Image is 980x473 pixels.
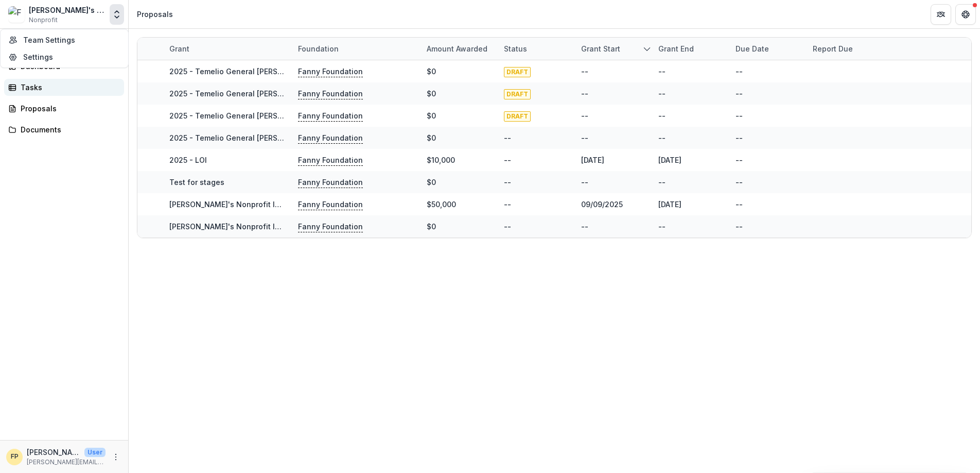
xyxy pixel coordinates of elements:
div: -- [658,88,666,99]
p: Fanny Foundation [298,132,363,144]
div: -- [658,177,666,188]
div: $0 [427,132,436,143]
div: $0 [427,177,436,188]
span: DRAFT [504,89,531,99]
div: Foundation [292,38,421,60]
div: Amount awarded [421,38,498,60]
div: [DATE] [658,199,681,210]
div: Grant start [575,38,652,60]
div: Tasks [21,82,116,93]
div: -- [504,132,511,143]
div: Foundation [292,43,345,54]
a: Documents [4,121,124,138]
div: Grant end [652,38,729,60]
div: Status [498,43,533,54]
div: -- [581,132,588,143]
div: Due Date [729,38,807,60]
div: Due Date [729,43,775,54]
span: DRAFT [504,67,531,77]
p: User [84,448,106,457]
div: -- [581,177,588,188]
div: -- [658,110,666,121]
div: -- [581,66,588,77]
div: Amount awarded [421,43,494,54]
img: Fanny's Nonprofit Inc. [8,6,25,23]
p: Fanny Foundation [298,177,363,188]
div: -- [736,199,743,210]
div: $50,000 [427,199,456,210]
a: Proposals [4,100,124,117]
div: Status [498,38,575,60]
a: Test for stages [169,178,224,187]
div: -- [658,132,666,143]
div: $10,000 [427,155,455,165]
button: Open entity switcher [110,4,124,25]
div: -- [736,221,743,232]
p: Fanny Foundation [298,221,363,232]
div: -- [736,177,743,188]
div: [DATE] [658,155,681,165]
button: More [110,451,122,463]
div: Grant [163,38,292,60]
div: [PERSON_NAME]'s Nonprofit Inc. [29,5,106,15]
a: 2025 - Temelio General [PERSON_NAME] [169,111,316,120]
div: -- [736,88,743,99]
div: -- [658,221,666,232]
div: -- [504,177,511,188]
div: [DATE] [581,155,604,165]
div: Report Due [807,38,884,60]
a: [PERSON_NAME]'s Nonprofit Inc. - 2025 [169,200,311,209]
div: -- [658,66,666,77]
p: Fanny Foundation [298,110,363,122]
p: [PERSON_NAME] President [27,447,80,458]
div: -- [504,221,511,232]
div: Report Due [807,43,859,54]
a: 2025 - Temelio General [PERSON_NAME] [169,133,316,142]
a: Tasks [4,79,124,96]
svg: sorted descending [643,45,651,53]
div: Fanny President [11,453,19,460]
div: $0 [427,88,436,99]
div: -- [736,110,743,121]
a: 2025 - LOI [169,156,207,164]
div: -- [736,132,743,143]
div: $0 [427,221,436,232]
div: Grant end [652,43,700,54]
span: Nonprofit [29,15,58,25]
div: $0 [427,110,436,121]
div: -- [504,199,511,210]
div: Documents [21,124,116,135]
a: 2025 - Temelio General [PERSON_NAME] [169,67,316,76]
a: [PERSON_NAME]'s Nonprofit Inc. - 2025 - LOI [169,222,331,231]
p: Fanny Foundation [298,199,363,210]
div: -- [581,88,588,99]
div: -- [736,155,743,165]
div: 09/09/2025 [581,199,623,210]
div: -- [581,221,588,232]
div: -- [581,110,588,121]
div: -- [504,155,511,165]
p: Fanny Foundation [298,155,363,166]
button: Get Help [955,4,976,25]
span: DRAFT [504,111,531,122]
div: Proposals [21,103,116,114]
div: Grant start [575,43,626,54]
p: Fanny Foundation [298,66,363,77]
nav: breadcrumb [133,7,177,22]
div: Grant [163,43,196,54]
p: Fanny Foundation [298,88,363,99]
p: [PERSON_NAME][EMAIL_ADDRESS][DOMAIN_NAME] [27,458,106,467]
button: Partners [931,4,951,25]
div: $0 [427,66,436,77]
a: 2025 - Temelio General [PERSON_NAME] [169,89,316,98]
div: Proposals [137,9,173,20]
div: -- [736,66,743,77]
